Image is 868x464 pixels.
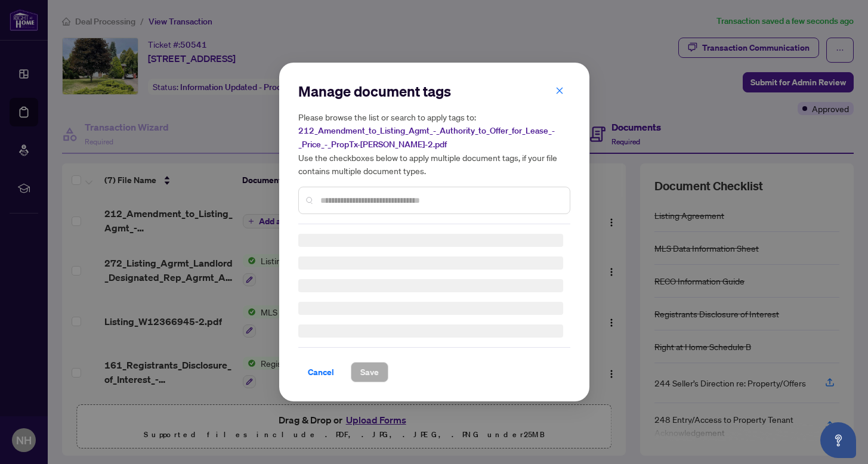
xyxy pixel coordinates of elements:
span: 212_Amendment_to_Listing_Agmt_-_Authority_to_Offer_for_Lease_-_Price_-_PropTx-[PERSON_NAME]-2.pdf [298,125,555,150]
button: Cancel [298,362,344,382]
button: Save [351,362,388,382]
h5: Please browse the list or search to apply tags to: Use the checkboxes below to apply multiple doc... [298,110,570,177]
button: Open asap [820,422,856,458]
span: Cancel [308,363,334,382]
h2: Manage document tags [298,82,570,101]
span: close [555,86,564,95]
